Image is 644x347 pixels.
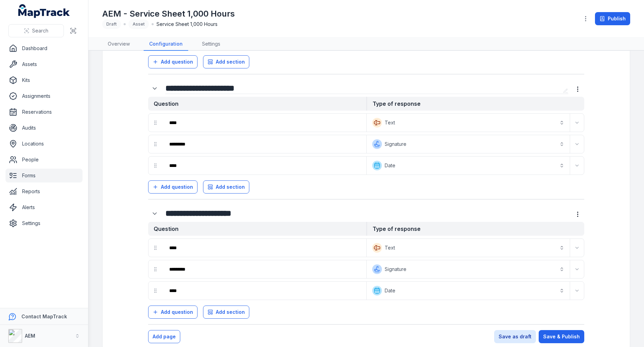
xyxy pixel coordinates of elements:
button: Expand [571,242,583,253]
a: Locations [6,137,83,151]
div: drag [148,137,162,151]
span: Add section [216,309,245,316]
a: Forms [6,169,83,182]
div: :r74:-form-item-label [164,158,365,173]
div: :r6g:-form-item-label [148,82,163,95]
button: more-detail [571,83,584,96]
span: Service Sheet 1,000 Hours [156,21,218,28]
span: Search [32,27,48,34]
button: Add section [203,180,249,194]
a: Kits [6,73,83,87]
a: Alerts [6,200,83,214]
a: Settings [196,38,226,51]
a: Overview [102,38,135,51]
a: Reservations [6,105,83,119]
a: MapTrack [18,4,70,18]
strong: Contact MapTrack [21,313,67,319]
span: Add question [161,184,193,190]
button: Expand [571,160,583,171]
div: :r6u:-form-item-label [164,137,365,152]
button: Expand [571,285,583,296]
button: Add question [148,180,198,194]
div: :r7o:-form-item-label [164,262,365,277]
button: Expand [148,82,161,95]
button: Text [368,240,569,255]
button: Text [368,115,569,130]
div: drag [148,116,162,130]
button: Signature [368,262,569,277]
button: Save & Publish [539,330,584,343]
div: drag [148,262,162,276]
span: Add question [161,309,193,316]
button: Expand [571,117,583,128]
button: Date [368,158,569,173]
div: drag [148,159,162,172]
button: Signature [368,137,569,152]
a: Dashboard [6,41,83,55]
strong: Type of response [366,222,585,236]
button: Add page [148,330,180,343]
strong: Type of response [366,97,585,111]
strong: Question [148,97,366,111]
svg: drag [153,266,158,272]
div: Asset [128,19,149,29]
button: Date [368,283,569,298]
button: Expand [148,207,161,220]
a: Reports [6,185,83,198]
a: Audits [6,121,83,135]
span: Add question [161,58,193,65]
a: People [6,153,83,167]
svg: drag [153,120,158,125]
a: Assignments [6,89,83,103]
button: Expand [571,139,583,150]
div: :r7i:-form-item-label [164,240,365,255]
div: drag [148,284,162,298]
div: :r7u:-form-item-label [164,283,365,298]
h1: AEM - Service Sheet 1,000 Hours [102,8,235,19]
svg: drag [153,245,158,251]
strong: Question [148,222,366,236]
button: Add question [148,306,198,319]
a: Configuration [144,38,188,51]
a: Settings [6,216,83,230]
div: :r7a:-form-item-label [148,207,163,220]
button: Publish [595,12,630,25]
button: Expand [571,264,583,275]
button: Add question [148,55,198,68]
div: drag [148,241,162,255]
button: Save as draft [494,330,536,343]
strong: AEM [25,333,35,339]
span: Add section [216,58,245,65]
button: more-detail [571,208,584,221]
span: Add section [216,184,245,190]
svg: drag [153,141,158,147]
button: Add section [203,306,249,319]
a: Assets [6,57,83,71]
svg: drag [153,288,158,293]
div: Draft [102,19,121,29]
div: :r6o:-form-item-label [164,115,365,130]
svg: drag [153,163,158,168]
button: Search [8,24,64,37]
button: Add section [203,55,249,68]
